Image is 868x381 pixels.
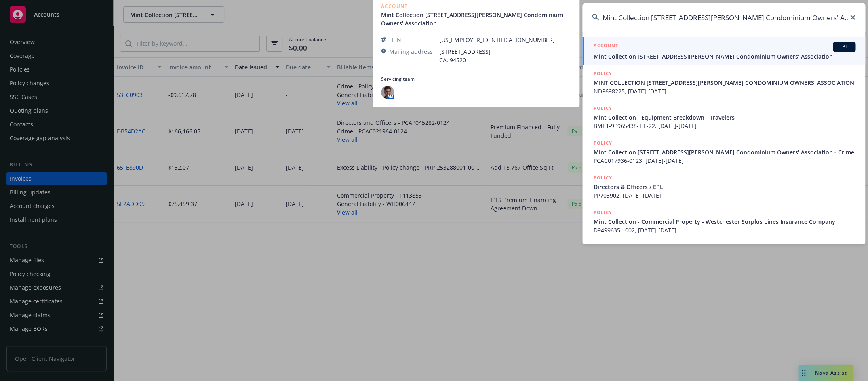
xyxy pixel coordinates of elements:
h5: POLICY [594,208,612,217]
a: POLICYDirectors & Officers / EPLPP703902, [DATE]-[DATE] [582,169,865,204]
h5: POLICY [594,174,612,182]
h5: POLICY [594,104,612,112]
span: D94996351 002, [DATE]-[DATE] [594,226,855,234]
a: POLICYMint Collection - Equipment Breakdown - TravelersBME1-9P965438-TIL-22, [DATE]-[DATE] [582,100,865,135]
span: NDP698225, [DATE]-[DATE] [594,87,855,95]
span: PCAC017936-0123, [DATE]-[DATE] [594,156,855,165]
span: Mint Collection [STREET_ADDRESS][PERSON_NAME] Condominium Owners' Association - Crime [594,148,855,156]
h5: ACCOUNT [594,42,618,51]
span: Mint Collection - Equipment Breakdown - Travelers [594,113,855,122]
a: ACCOUNTBIMint Collection [STREET_ADDRESS][PERSON_NAME] Condominium Owners' Association [582,37,865,65]
h5: POLICY [594,69,612,78]
span: BME1-9P965438-TIL-22, [DATE]-[DATE] [594,122,855,130]
span: Mint Collection [STREET_ADDRESS][PERSON_NAME] Condominium Owners' Association [594,52,855,61]
span: BI [836,43,852,51]
h5: POLICY [594,139,612,147]
span: MINT COLLECTION [STREET_ADDRESS][PERSON_NAME] CONDOMINIUM OWNERS' ASSOCIATION [594,78,855,87]
a: POLICYMint Collection - Commercial Property - Westchester Surplus Lines Insurance CompanyD9499635... [582,204,865,239]
span: PP703902, [DATE]-[DATE] [594,191,855,200]
a: POLICYMINT COLLECTION [STREET_ADDRESS][PERSON_NAME] CONDOMINIUM OWNERS' ASSOCIATIONNDP698225, [DA... [582,65,865,100]
input: Search... [582,3,865,32]
span: Directors & Officers / EPL [594,183,855,191]
a: POLICYMint Collection [STREET_ADDRESS][PERSON_NAME] Condominium Owners' Association - CrimePCAC01... [582,135,865,169]
span: Mint Collection - Commercial Property - Westchester Surplus Lines Insurance Company [594,217,855,226]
